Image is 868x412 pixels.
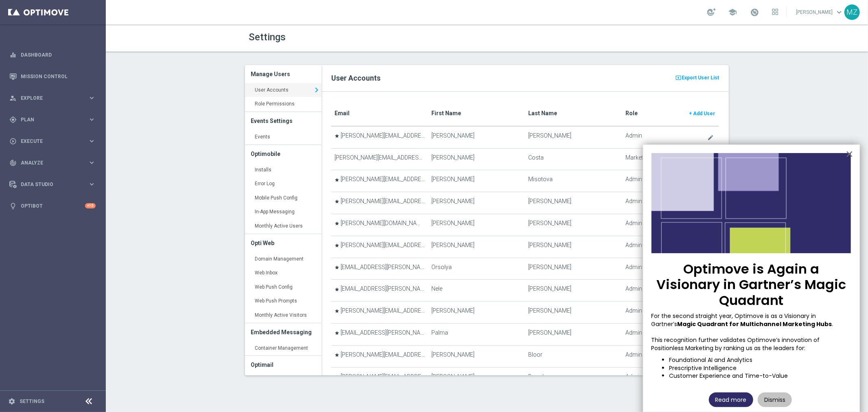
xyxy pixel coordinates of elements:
[331,280,428,302] td: [EMAIL_ADDRESS][PERSON_NAME][DOMAIN_NAME]
[625,110,638,116] translate: Role
[21,96,88,101] span: Explore
[88,116,96,123] i: keyboard_arrow_right
[431,110,461,116] translate: First Name
[245,130,321,145] a: Events
[245,280,321,295] a: Web Push Config
[832,320,833,328] span: .
[428,367,525,389] td: [PERSON_NAME]
[245,177,321,191] a: Error Log
[625,242,642,249] span: Admin
[335,243,339,248] i: star
[525,236,622,258] td: [PERSON_NAME]
[251,112,315,130] h3: Events Settings
[331,192,428,214] td: [PERSON_NAME][EMAIL_ADDRESS][PERSON_NAME][DOMAIN_NAME]
[9,66,96,87] div: Mission Control
[625,351,642,358] span: Admin
[625,176,642,183] span: Admin
[21,139,88,144] span: Execute
[245,294,321,309] a: Web Push Prompts
[331,345,428,367] td: [PERSON_NAME][EMAIL_ADDRESS][DOMAIN_NAME]
[331,323,428,345] td: [EMAIL_ADDRESS][PERSON_NAME][DOMAIN_NAME]
[707,134,714,141] i: create
[835,8,844,17] span: keyboard_arrow_down
[331,258,428,280] td: [EMAIL_ADDRESS][PERSON_NAME][DOMAIN_NAME]
[625,307,642,314] span: Admin
[331,126,428,148] td: [PERSON_NAME][EMAIL_ADDRESS][PERSON_NAME][DOMAIN_NAME]
[625,220,642,227] span: Admin
[652,261,851,308] p: Optimove is Again a Visionary in Gartner’s Magic Quadrant
[251,145,315,163] h3: Optimobile
[88,94,96,102] i: keyboard_arrow_right
[625,132,642,139] span: Admin
[331,148,428,170] td: [PERSON_NAME][EMAIL_ADDRESS][DOMAIN_NAME]
[9,44,96,66] div: Dashboard
[9,159,17,167] i: track_changes
[689,111,692,116] span: +
[9,181,88,188] div: Data Studio
[21,44,96,66] a: Dashboard
[625,373,642,380] span: Admin
[428,345,525,367] td: [PERSON_NAME]
[682,73,719,83] span: Export User List
[675,74,682,82] i: present_to_all
[245,252,321,267] a: Domain Management
[335,353,339,357] i: star
[335,331,339,335] i: star
[335,221,339,226] i: star
[21,117,88,122] span: Plan
[525,192,622,214] td: [PERSON_NAME]
[529,110,558,116] translate: Last Name
[525,280,622,302] td: [PERSON_NAME]
[245,83,321,98] a: User Accounts
[21,66,96,87] a: Mission Control
[312,84,321,96] i: keyboard_arrow_right
[525,323,622,345] td: [PERSON_NAME]
[335,199,339,204] i: star
[21,160,88,165] span: Analyze
[245,374,321,388] a: Subscription
[525,148,622,170] td: Costa
[669,356,851,364] li: Foundational AI and Analytics
[428,280,525,302] td: Nele
[428,126,525,148] td: [PERSON_NAME]
[21,182,88,187] span: Data Studio
[669,372,851,380] li: Customer Experience and Time-to-Value
[331,170,428,192] td: [PERSON_NAME][EMAIL_ADDRESS][DOMAIN_NAME]
[9,94,17,102] i: person_search
[525,214,622,236] td: [PERSON_NAME]
[525,302,622,324] td: [PERSON_NAME]
[625,329,642,336] span: Admin
[251,356,315,374] h3: Optimail
[88,180,96,188] i: keyboard_arrow_right
[335,375,339,379] i: star
[251,323,315,341] h3: Embedded Messaging
[844,4,860,20] div: MZ
[88,159,96,167] i: keyboard_arrow_right
[428,192,525,214] td: [PERSON_NAME]
[9,138,17,145] i: play_circle_outline
[245,97,321,112] a: Role Permissions
[9,51,17,59] i: equalizer
[245,341,321,356] a: Container Management
[8,398,15,405] i: settings
[795,6,844,18] a: [PERSON_NAME]
[728,8,737,17] span: school
[625,285,642,292] span: Admin
[331,236,428,258] td: [PERSON_NAME][EMAIL_ADDRESS][PERSON_NAME][DOMAIN_NAME]
[245,191,321,206] a: Mobile Push Config
[9,138,88,145] div: Execute
[331,367,428,389] td: [PERSON_NAME][EMAIL_ADDRESS][PERSON_NAME][DOMAIN_NAME]
[9,202,17,210] i: lightbulb
[525,170,622,192] td: Misotova
[331,73,719,83] h2: User Accounts
[245,163,321,178] a: Installs
[20,399,44,404] a: Settings
[525,258,622,280] td: [PERSON_NAME]
[245,308,321,323] a: Monthly Active Visitors
[652,336,851,352] p: This recognition further validates Optimove’s innovation of Positionless Marketing by ranking us ...
[335,110,350,116] translate: Email
[85,203,96,208] div: +10
[245,205,321,219] a: In-App Messaging
[21,195,85,217] a: Optibot
[335,265,339,270] i: star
